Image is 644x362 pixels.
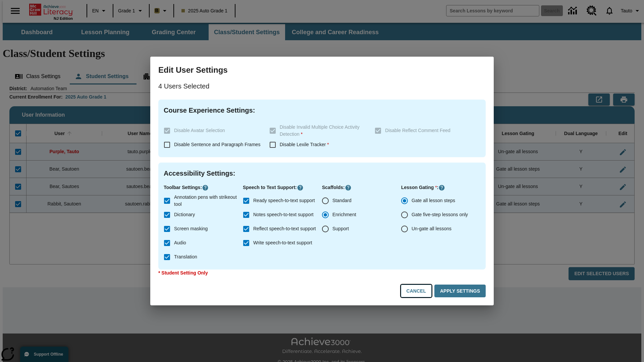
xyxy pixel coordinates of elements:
[158,65,486,75] h3: Edit User Settings
[158,81,486,92] p: 4 Users Selected
[297,184,304,191] button: Click here to know more about
[371,124,475,138] label: These settings are specific to individual classes. To see these settings or make changes, please ...
[280,124,360,137] span: Disable Invalid Multiple Choice Activity Detection
[158,269,486,277] p: * Student Setting Only
[412,197,455,204] span: Gate all lesson steps
[253,211,314,218] span: Notes speech-to-text support
[243,184,322,191] p: Speech to Text Support :
[174,239,186,246] span: Audio
[174,225,208,232] span: Screen masking
[164,184,243,191] p: Toolbar Settings :
[174,253,197,260] span: Translation
[174,128,225,133] span: Disable Avatar Selection
[438,184,445,191] button: Click here to know more about
[164,168,480,179] h4: Accessibility Settings :
[434,285,486,298] button: Apply Settings
[401,285,432,298] button: Cancel
[174,211,195,218] span: Dictionary
[253,197,315,204] span: Ready speech-to-text support
[385,128,450,133] span: Disable Reflect Comment Feed
[345,184,352,191] button: Click here to know more about
[412,211,468,218] span: Gate five-step lessons only
[332,225,349,232] span: Support
[164,105,480,116] h4: Course Experience Settings :
[202,184,209,191] button: Click here to know more about
[253,239,312,246] span: Write speech-to-text support
[280,142,329,147] span: Disable Lexile Tracker
[160,124,264,138] label: These settings are specific to individual classes. To see these settings or make changes, please ...
[412,225,451,232] span: Un-gate all lessons
[322,184,401,191] p: Scaffolds :
[174,142,261,147] span: Disable Sentence and Paragraph Frames
[174,194,237,208] span: Annotation pens with strikeout tool
[401,184,480,191] p: Lesson Gating :
[332,197,352,204] span: Standard
[332,211,356,218] span: Enrichment
[253,225,316,232] span: Reflect speech-to-text support
[266,124,370,138] label: These settings are specific to individual classes. To see these settings or make changes, please ...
